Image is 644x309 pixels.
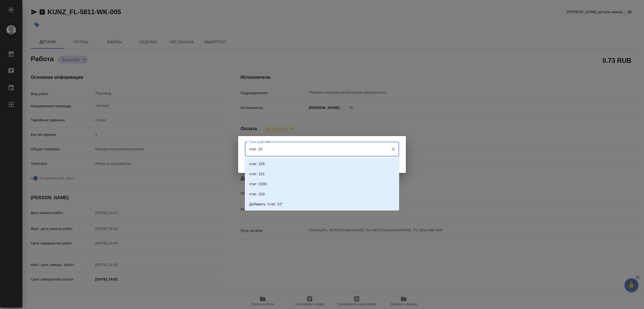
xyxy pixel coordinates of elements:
p: стат: 221 [249,171,265,177]
p: стат: 2200 [249,181,267,187]
button: Очистить [389,145,397,153]
p: стат: 225 [249,161,265,167]
p: Добавить "стат: 22" [249,201,283,207]
p: стат: 220 [249,191,265,197]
